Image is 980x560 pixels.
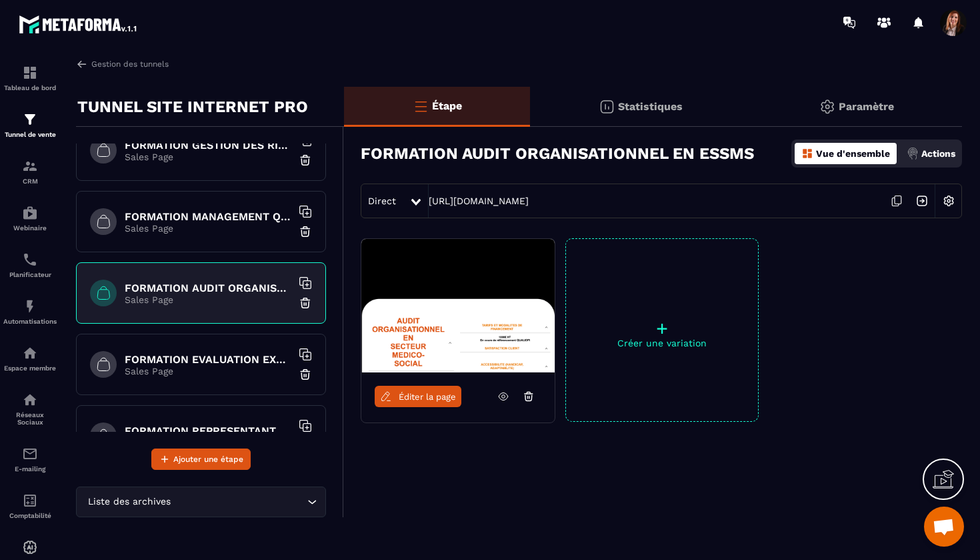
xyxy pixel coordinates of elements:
[3,224,57,232] p: Webinaire
[909,188,935,214] img: arrow-next.bcc2205e.svg
[85,495,173,509] span: Liste des archives
[22,539,38,555] img: automations
[76,487,326,517] div: Search for option
[368,196,396,206] span: Direct
[173,495,304,509] input: Search for option
[125,366,291,376] p: Sales Page
[125,152,291,162] p: Sales Page
[22,111,38,127] img: formation
[618,100,683,113] p: Statistiques
[936,188,961,214] img: setting-w.858f3a88.svg
[566,319,758,338] p: +
[432,99,462,112] p: Étape
[924,507,964,547] a: Ouvrir le chat
[125,282,291,294] h6: FORMATION AUDIT ORGANISATIONNEL EN ESSMS
[76,58,88,70] img: arrow
[299,225,312,238] img: trash
[3,411,57,426] p: Réseaux Sociaux
[3,335,57,382] a: automationsautomationsEspace membre
[566,338,758,348] p: Créer une variation
[599,99,615,115] img: stats.20deebd0.svg
[125,223,291,234] p: Sales Page
[22,205,38,221] img: automations
[819,99,835,115] img: setting-gr.5f69749f.svg
[22,158,38,174] img: formation
[19,12,139,36] img: logo
[3,195,57,242] a: automationsautomationsWebinaire
[22,392,38,408] img: social-network
[816,148,890,159] p: Vue d'ensemble
[3,148,57,195] a: formationformationCRM
[125,425,291,437] h6: FORMATION REPRESENTANT AU CVS
[3,364,57,372] p: Espace membre
[921,148,955,159] p: Actions
[399,392,456,402] span: Éditer la page
[151,449,251,470] button: Ajouter une étape
[3,242,57,288] a: schedulerschedulerPlanificateur
[125,353,291,366] h6: FORMATION EVALUATION EXTERNE HAS
[125,139,291,152] h6: FORMATION GESTION DES RISQUES EN SANTE
[3,382,57,436] a: social-networksocial-networkRéseaux Sociaux
[3,436,57,483] a: emailemailE-mailing
[3,101,57,148] a: formationformationTunnel de vente
[76,58,169,70] a: Gestion des tunnels
[839,100,894,113] p: Paramètre
[3,465,57,473] p: E-mailing
[3,178,57,185] p: CRM
[361,239,555,372] img: image
[173,453,243,466] span: Ajouter une étape
[22,493,38,509] img: accountant
[3,512,57,519] p: Comptabilité
[429,196,529,206] a: [URL][DOMAIN_NAME]
[907,148,919,160] img: actions.d6e523a2.png
[3,271,57,278] p: Planificateur
[3,318,57,325] p: Automatisations
[3,55,57,101] a: formationformationTableau de bord
[22,65,38,81] img: formation
[77,93,308,120] p: TUNNEL SITE INTERNET PRO
[22,298,38,314] img: automations
[22,345,38,361] img: automations
[125,210,291,223] h6: FORMATION MANAGEMENT QUALITE ET RISQUES EN ESSMS
[299,296,312,310] img: trash
[3,483,57,529] a: accountantaccountantComptabilité
[299,154,312,167] img: trash
[801,148,813,160] img: dashboard-orange.40269519.svg
[3,84,57,91] p: Tableau de bord
[361,144,754,163] h3: FORMATION AUDIT ORGANISATIONNEL EN ESSMS
[22,252,38,268] img: scheduler
[413,98,429,114] img: bars-o.4a397970.svg
[3,131,57,138] p: Tunnel de vente
[3,288,57,335] a: automationsautomationsAutomatisations
[125,294,291,305] p: Sales Page
[22,446,38,462] img: email
[375,386,461,407] a: Éditer la page
[299,368,312,381] img: trash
